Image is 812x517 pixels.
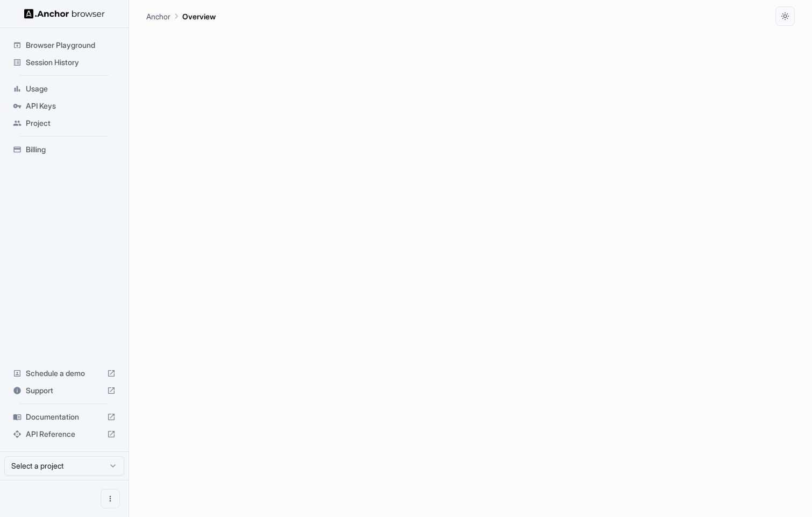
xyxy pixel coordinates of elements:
div: Documentation [9,408,120,426]
div: Billing [9,141,120,158]
p: Anchor [146,11,170,22]
button: Open menu [101,489,120,508]
span: API Reference [26,429,103,440]
div: Usage [9,80,120,97]
div: Project [9,115,120,132]
nav: breadcrumb [146,10,216,22]
div: Browser Playground [9,37,120,54]
span: Usage [26,83,116,94]
span: API Keys [26,101,116,111]
div: API Keys [9,97,120,115]
span: Billing [26,144,116,155]
img: Anchor Logo [24,9,105,19]
span: Session History [26,57,116,68]
div: Support [9,382,120,399]
span: Browser Playground [26,40,116,51]
span: Documentation [26,412,103,422]
div: Session History [9,54,120,71]
span: Schedule a demo [26,368,103,379]
div: Schedule a demo [9,365,120,382]
span: Support [26,385,103,396]
div: API Reference [9,426,120,443]
span: Project [26,118,116,129]
p: Overview [182,11,216,22]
